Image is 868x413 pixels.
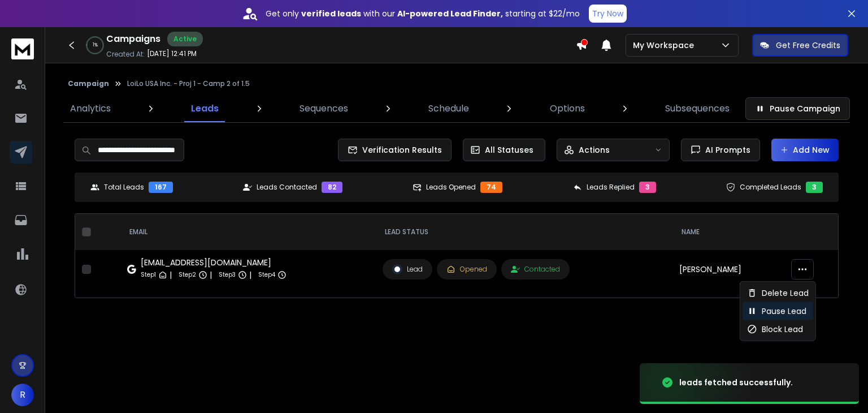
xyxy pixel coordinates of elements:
a: Analytics [63,95,118,122]
div: 3 [806,182,823,193]
p: Subsequences [665,102,730,115]
p: Pause Lead [762,306,806,317]
button: Verification Results [338,139,452,161]
button: Add New [771,139,839,161]
p: All Statuses [485,144,533,156]
p: Get Free Credits [776,40,840,51]
p: Created At: [106,50,145,59]
div: 74 [480,182,502,193]
p: Try Now [592,8,623,19]
div: Active [167,32,203,46]
p: | [170,269,172,281]
div: 3 [639,182,656,193]
p: [DATE] 12:41 PM [147,49,197,58]
td: [PERSON_NAME] [672,250,784,289]
img: logo [11,38,34,59]
p: Leads Contacted [257,183,317,192]
p: Total Leads [104,183,144,192]
div: 82 [322,182,342,193]
p: Analytics [70,102,111,115]
div: 167 [149,182,173,193]
p: Schedule [428,102,469,115]
th: LEAD STATUS [376,214,672,250]
div: Opened [446,265,487,274]
button: Get Free Credits [752,34,848,57]
span: Verification Results [358,144,442,156]
p: | [210,269,212,281]
p: Completed Leads [740,183,801,192]
p: Options [550,102,585,115]
a: Subsequences [658,95,736,122]
a: Options [543,95,592,122]
button: R [11,384,34,406]
a: Schedule [422,95,476,122]
button: AI Prompts [681,139,760,161]
button: Pause Campaign [745,97,850,120]
div: leads fetched successfully. [679,377,793,388]
p: Step 2 [179,269,196,281]
button: Try Now [589,5,627,23]
p: Step 1 [141,269,156,281]
p: Leads [191,102,219,115]
p: Delete Lead [762,287,809,299]
p: Sequences [300,102,348,115]
strong: verified leads [301,8,361,19]
p: Get only with our starting at $22/mo [266,8,580,19]
div: Lead [392,264,423,274]
h1: Campaigns [106,32,160,46]
p: My Workspace [633,40,698,51]
a: Leads [184,95,225,122]
p: Step 4 [258,269,275,281]
p: Leads Replied [587,183,635,192]
p: 1 % [93,42,98,49]
p: Actions [579,144,610,156]
div: [EMAIL_ADDRESS][DOMAIN_NAME] [141,257,287,268]
span: AI Prompts [701,144,750,156]
div: Contacted [511,265,560,274]
button: Campaign [68,79,109,88]
p: LoiLo USA Inc. - Proj 1 - Camp 2 of 1.5 [127,79,250,88]
a: Sequences [293,95,355,122]
p: Step 3 [219,269,236,281]
p: Block Lead [762,324,803,335]
p: Leads Opened [426,183,476,192]
th: NAME [672,214,784,250]
strong: AI-powered Lead Finder, [397,8,503,19]
p: | [249,269,251,281]
th: EMAIL [120,214,376,250]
